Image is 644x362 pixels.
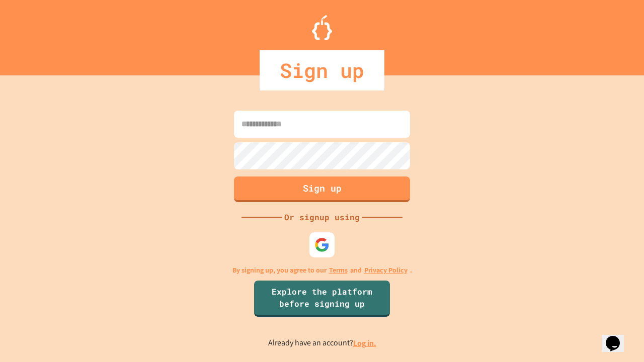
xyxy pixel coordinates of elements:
[602,322,634,352] iframe: chat widget
[312,15,332,40] img: Logo.svg
[232,265,412,276] p: By signing up, you agree to our and .
[254,281,390,317] a: Explore the platform before signing up
[364,265,408,276] a: Privacy Policy
[234,176,410,202] button: Sign up
[353,338,376,348] a: Log in.
[260,50,384,90] div: Sign up
[329,265,348,276] a: Terms
[268,337,376,349] p: Already have an account?
[282,211,362,223] div: Or signup using
[314,237,330,252] img: google-icon.svg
